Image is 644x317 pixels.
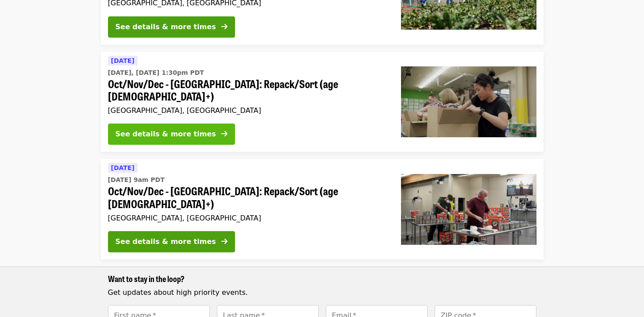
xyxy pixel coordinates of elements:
[101,159,544,259] a: See details for "Oct/Nov/Dec - Portland: Repack/Sort (age 16+)"
[108,214,387,222] div: [GEOGRAPHIC_DATA], [GEOGRAPHIC_DATA]
[108,106,387,115] div: [GEOGRAPHIC_DATA], [GEOGRAPHIC_DATA]
[108,16,235,38] button: See details & more times
[108,273,185,284] span: Want to stay in the loop?
[108,77,387,103] span: Oct/Nov/Dec - [GEOGRAPHIC_DATA]: Repack/Sort (age [DEMOGRAPHIC_DATA]+)
[108,124,235,145] button: See details & more times
[221,23,228,31] i: arrow-right icon
[108,231,235,252] button: See details & more times
[116,236,216,247] div: See details & more times
[221,130,228,138] i: arrow-right icon
[221,237,228,246] i: arrow-right icon
[401,174,536,245] img: Oct/Nov/Dec - Portland: Repack/Sort (age 16+) organized by Oregon Food Bank
[116,129,216,139] div: See details & more times
[116,22,216,32] div: See details & more times
[111,164,135,171] span: [DATE]
[111,57,135,64] span: [DATE]
[108,288,248,297] span: Get updates about high priority events.
[101,52,544,152] a: See details for "Oct/Nov/Dec - Portland: Repack/Sort (age 8+)"
[108,185,387,210] span: Oct/Nov/Dec - [GEOGRAPHIC_DATA]: Repack/Sort (age [DEMOGRAPHIC_DATA]+)
[401,66,536,137] img: Oct/Nov/Dec - Portland: Repack/Sort (age 8+) organized by Oregon Food Bank
[108,175,165,185] time: [DATE] 9am PDT
[108,68,204,77] time: [DATE], [DATE] 1:30pm PDT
